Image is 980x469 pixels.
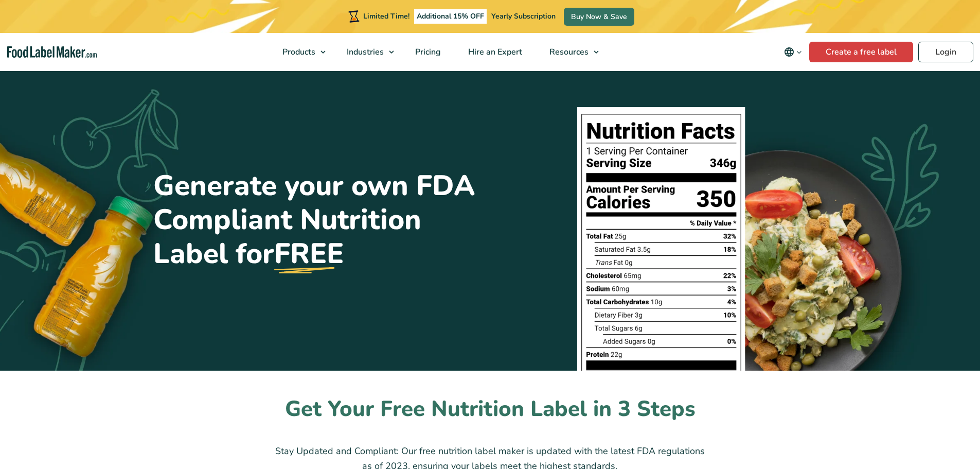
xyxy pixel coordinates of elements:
span: Yearly Subscription [491,11,556,21]
img: A black and white graphic of a nutrition facts label. [570,100,755,371]
a: Create a free label [809,42,913,62]
span: Resources [546,46,590,58]
a: Buy Now & Save [564,8,634,26]
span: Hire an Expert [465,46,523,58]
u: FREE [274,237,344,271]
a: Pricing [402,33,452,71]
h1: Generate your own FDA Compliant Nutrition Label for [153,169,483,271]
a: Hire an Expert [455,33,533,71]
span: Limited Time! [363,11,409,21]
span: Pricing [412,46,442,58]
a: Products [269,33,331,71]
h2: Get Your Free Nutrition Label in 3 Steps [153,395,827,424]
a: Resources [536,33,604,71]
button: Change language [777,42,809,62]
span: Additional 15% OFF [414,9,487,24]
a: Industries [333,33,399,71]
a: Login [918,42,973,62]
a: Food Label Maker homepage [7,46,97,58]
span: Products [279,46,316,58]
span: Industries [344,46,385,58]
